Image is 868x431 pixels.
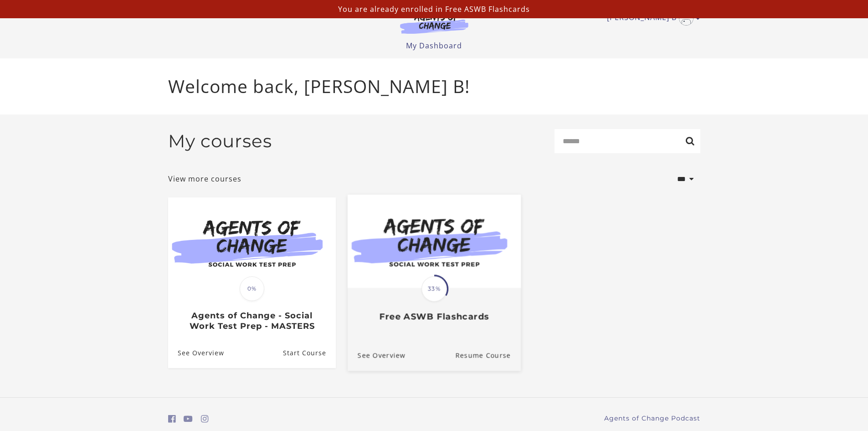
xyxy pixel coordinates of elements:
span: 0% [240,276,264,301]
a: Agents of Change - Social Work Test Prep - MASTERS: Resume Course [282,338,335,368]
h3: Agents of Change - Social Work Test Prep - MASTERS [178,311,326,331]
span: 33% [421,276,447,301]
i: https://www.youtube.com/c/AgentsofChangeTestPrepbyMeaganMitchell (Open in a new window) [184,415,193,423]
a: My Dashboard [406,41,462,51]
a: View more courses [168,173,241,184]
i: https://www.instagram.com/agentsofchangeprep/ (Open in a new window) [201,415,209,423]
h2: My courses [168,130,272,152]
h3: Free ASWB Flashcards [357,312,510,322]
p: Welcome back, [PERSON_NAME] B! [168,73,700,100]
img: Agents of Change Logo [390,13,478,34]
i: https://www.facebook.com/groups/aswbtestprep (Open in a new window) [168,415,176,423]
a: https://www.instagram.com/agentsofchangeprep/ (Open in a new window) [201,412,209,426]
a: Agents of Change - Social Work Test Prep - MASTERS: See Overview [168,338,224,368]
a: Free ASWB Flashcards: Resume Course [455,340,521,371]
a: Agents of Change Podcast [604,414,700,423]
a: Toggle menu [607,11,696,26]
a: Free ASWB Flashcards: See Overview [347,340,405,371]
a: https://www.facebook.com/groups/aswbtestprep (Open in a new window) [168,412,176,426]
a: https://www.youtube.com/c/AgentsofChangeTestPrepbyMeaganMitchell (Open in a new window) [184,412,193,426]
p: You are already enrolled in Free ASWB Flashcards [4,4,864,15]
